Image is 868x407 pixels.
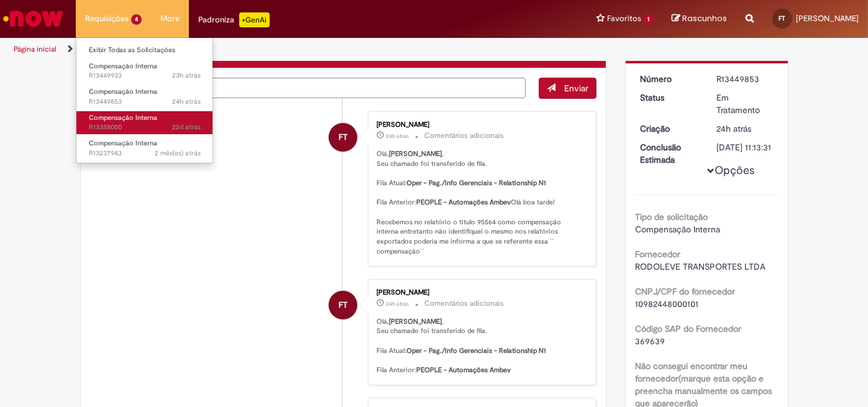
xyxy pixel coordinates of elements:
span: RODOLEVE TRANSPORTES LTDA [635,261,765,272]
span: R13358000 [89,122,201,132]
dt: Número [631,73,707,85]
p: Olá, , Seu chamado foi transferido de fila. Fila Atual: Fila Anterior: [377,317,583,375]
b: Oper - Pag./Info Gerenciais - Relationship N1 [406,346,546,355]
a: Rascunhos [672,13,727,25]
ul: Trilhas de página [9,38,569,61]
span: 4 [131,14,142,25]
span: Compensação Interna [89,139,157,148]
span: R13237943 [89,149,201,158]
dt: Conclusão Estimada [631,141,707,166]
b: Oper - Pag./Info Gerenciais - Relationship N1 [406,178,546,188]
span: FT [779,14,786,22]
a: Página inicial [14,44,57,54]
span: 2 mês(es) atrás [155,149,201,158]
span: 369639 [635,336,665,347]
div: Em Tratamento [716,91,774,116]
div: 26/08/2025 17:10:16 [716,122,774,135]
span: Requisições [85,12,129,25]
dt: Criação [631,122,707,135]
time: 06/08/2025 08:38:53 [172,122,201,132]
a: Aberto R13449933 : Compensação Interna [76,60,213,83]
a: Exibir Todas as Solicitações [76,43,213,57]
span: 23h atrás [172,71,201,80]
span: FT [339,122,347,152]
span: 24h atrás [172,97,201,106]
b: Código SAP do Fornecedor [635,323,741,334]
b: Fornecedor [635,249,680,260]
div: FERNANDA VALIM TRINDADE [329,123,357,152]
span: Favoritos [607,12,641,25]
span: 24h atrás [716,123,751,134]
small: Comentários adicionais [424,298,504,309]
div: R13449853 [716,73,774,85]
b: PEOPLE - Automações Ambev [416,198,511,207]
b: [PERSON_NAME] [389,149,442,158]
b: PEOPLE - Automações Ambev [416,365,511,375]
span: [PERSON_NAME] [796,13,859,24]
img: ServiceNow [1,6,65,31]
div: FERNANDA VALIM TRINDADE [329,291,357,319]
b: Tipo de solicitação [635,211,708,222]
div: [DATE] 11:13:31 [716,141,774,153]
dt: Status [631,91,707,104]
time: 26/08/2025 17:13:44 [386,132,409,140]
p: Olá, , Seu chamado foi transferido de fila. Fila Atual: Fila Anterior: Olá boa tarde! Recebemos n... [377,149,583,257]
span: 10982448000101 [635,298,698,309]
span: 22d atrás [172,122,201,132]
time: 03/07/2025 09:44:30 [155,149,201,158]
div: [PERSON_NAME] [377,289,583,296]
time: 26/08/2025 17:10:16 [716,123,751,134]
p: +GenAi [239,12,270,27]
button: Enviar [539,78,596,99]
small: Comentários adicionais [424,130,504,141]
a: Aberto R13358000 : Compensação Interna [76,111,213,134]
time: 26/08/2025 17:13:44 [386,300,409,308]
span: 24h atrás [386,132,409,140]
span: R13449933 [89,71,201,81]
span: 24h atrás [386,300,409,308]
span: Compensação Interna [89,87,157,96]
span: Compensação Interna [89,113,157,122]
span: Rascunhos [682,12,727,24]
button: Adicionar anexos [580,45,596,62]
span: R13449853 [89,97,201,107]
b: CNPJ/CPF do fornecedor [635,286,735,297]
textarea: Digite sua mensagem aqui... [90,78,526,98]
div: [PERSON_NAME] [377,121,583,129]
a: Aberto R13237943 : Compensação Interna [76,137,213,160]
ul: Requisições [76,37,213,163]
span: Compensação Interna [89,62,157,71]
b: [PERSON_NAME] [389,317,442,326]
a: Aberto R13449853 : Compensação Interna [76,85,213,108]
span: FT [339,290,347,320]
div: Padroniza [198,12,270,27]
span: More [160,12,180,25]
span: Enviar [564,83,588,94]
span: Compensação Interna [635,224,720,235]
span: 1 [644,14,653,25]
